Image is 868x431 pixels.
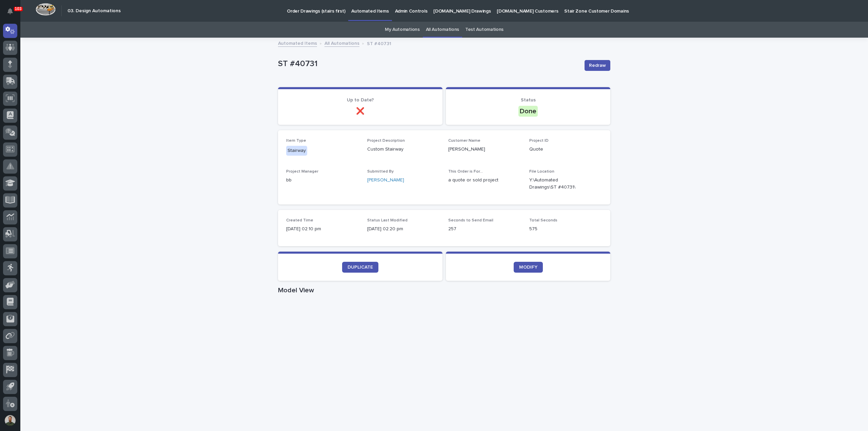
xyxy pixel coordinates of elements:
[529,170,554,174] span: File Location
[286,139,306,143] span: Item Type
[286,226,359,233] p: [DATE] 02:10 pm
[348,265,373,270] span: DUPLICATE
[15,6,22,11] p: 103
[367,177,404,184] a: [PERSON_NAME]
[385,22,420,38] a: My Automations
[342,262,378,273] a: DUPLICATE
[589,62,606,69] span: Redraw
[347,98,374,102] span: Up to Date?
[426,22,459,38] a: All Automations
[3,413,17,428] button: users-avatar
[367,170,394,174] span: Submitted By
[448,218,493,222] span: Seconds to Send Email
[367,39,391,47] p: ST #40731
[36,3,56,16] img: Workspace Logo
[448,146,521,153] p: [PERSON_NAME]
[286,107,434,115] p: ❌
[286,170,318,174] span: Project Manager
[529,139,549,143] span: Project ID
[367,139,405,143] span: Project Description
[448,226,521,233] p: 257
[367,218,408,222] span: Status Last Modified
[286,146,307,156] div: Stairway
[286,218,313,222] span: Created Time
[518,106,538,117] div: Done
[519,265,537,270] span: MODIFY
[529,177,586,191] : Y:\Automated Drawings\ST #40731\
[448,177,521,184] p: a quote or sold project
[278,59,579,69] p: ST #40731
[286,177,359,184] p: bb
[324,39,359,47] a: All Automations
[8,8,17,19] div: Notifications103
[465,22,504,38] a: Test Automations
[448,170,483,174] span: This Order is For...
[448,139,480,143] span: Customer Name
[278,39,317,47] a: Automated Items
[67,8,121,14] h2: 03. Design Automations
[529,146,602,153] p: Quote
[367,146,440,153] p: Custom Stairway
[367,226,440,233] p: [DATE] 02:20 pm
[278,286,610,294] h1: Model View
[3,4,17,18] button: Notifications
[514,262,543,273] a: MODIFY
[529,218,557,222] span: Total Seconds
[521,98,536,102] span: Status
[585,60,610,71] button: Redraw
[529,226,602,233] p: 575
